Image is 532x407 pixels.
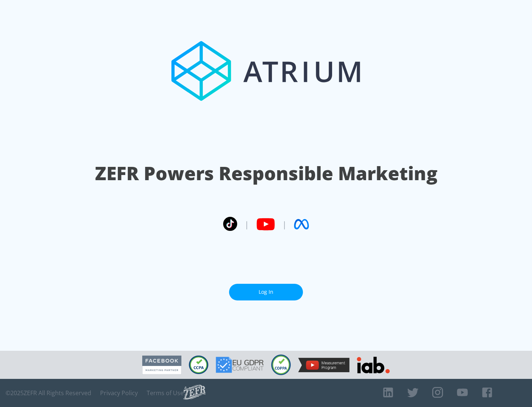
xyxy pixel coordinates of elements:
a: Log In [229,284,303,300]
a: Terms of Use [147,389,184,397]
img: YouTube Measurement Program [298,358,349,372]
span: | [282,219,287,230]
img: IAB [357,357,390,373]
a: Privacy Policy [100,389,138,397]
span: | [245,219,249,230]
h1: ZEFR Powers Responsible Marketing [95,161,437,186]
span: © 2025 ZEFR All Rights Reserved [6,389,91,397]
img: Facebook Marketing Partner [142,356,181,374]
img: CCPA Compliant [189,356,208,374]
img: GDPR Compliant [216,357,264,373]
img: COPPA Compliant [271,354,291,375]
